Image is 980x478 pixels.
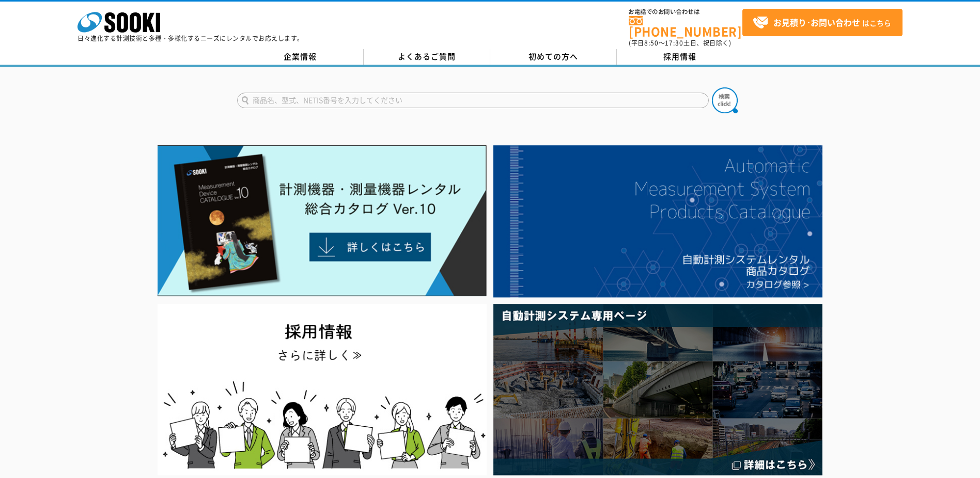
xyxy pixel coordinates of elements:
[237,93,709,108] input: 商品名、型式、NETIS番号を入力してください
[493,304,822,475] img: 自動計測システム専用ページ
[629,9,742,15] span: お電話でのお問い合わせは
[77,35,304,41] p: 日々進化する計測技術と多種・多様化するニーズにレンタルでお応えします。
[528,51,578,62] span: 初めての方へ
[490,49,617,65] a: 初めての方へ
[644,38,659,48] span: 8:50
[629,16,742,37] a: [PHONE_NUMBER]
[712,87,738,113] img: btn_search.png
[753,15,891,31] span: はこちら
[364,49,490,65] a: よくあるご質問
[617,49,743,65] a: 採用情報
[665,38,683,48] span: 17:30
[742,9,903,36] a: お見積り･お問い合わせはこちら
[773,16,860,28] strong: お見積り･お問い合わせ
[629,38,731,48] span: (平日 ～ 土日、祝日除く)
[158,304,487,475] img: SOOKI recruit
[158,145,487,296] img: Catalog Ver10
[237,49,364,65] a: 企業情報
[493,145,822,297] img: 自動計測システムカタログ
